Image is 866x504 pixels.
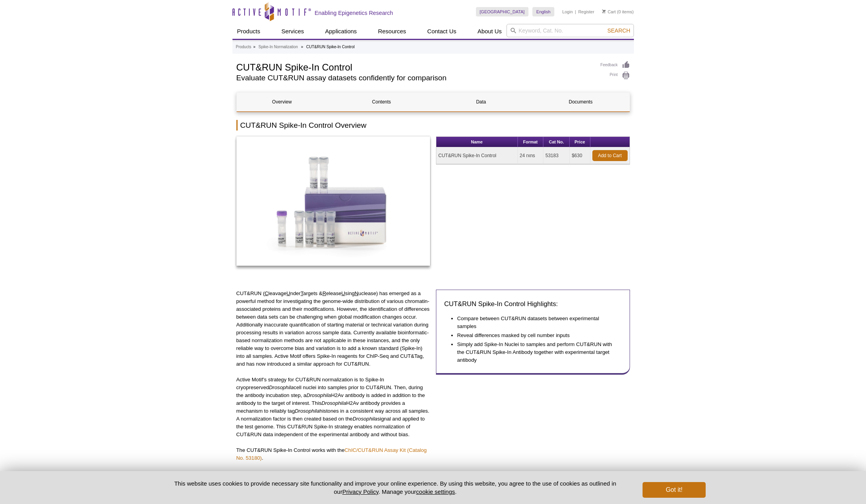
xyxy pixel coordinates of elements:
[301,45,303,49] li: »
[607,27,630,34] span: Search
[601,61,630,69] a: Feedback
[507,24,634,37] input: Keyword, Cat. No.
[341,290,345,296] u: U
[570,137,590,147] th: Price
[352,416,377,422] em: Drosophila
[236,44,251,51] a: Products
[570,147,590,164] td: $630
[236,290,430,368] p: CUT&RUN ( leavage nder argets & elease sing uclease) has emerged as a powerful method for investi...
[236,376,430,439] p: Active Motif’s strategy for CUT&RUN normalization is to Spike-In cryopreserved cell nuclei into s...
[373,24,411,39] a: Resources
[277,24,309,39] a: Services
[436,137,518,147] th: Name
[592,150,628,161] a: Add to Cart
[315,9,393,16] h2: Enabling Epigenetics Research
[237,92,327,111] a: Overview
[322,290,326,296] u: R
[575,7,576,16] li: |
[236,74,593,82] h2: Evaluate CUT&RUN assay datasets confidently for comparison
[336,92,427,111] a: Contents
[536,92,626,111] a: Documents
[236,447,427,461] a: ChIC/CUT&RUN Assay Kit (Catalog No. 53180)
[416,488,455,495] button: cookie settings
[605,27,632,34] button: Search
[287,290,290,296] u: U
[476,7,529,16] a: [GEOGRAPHIC_DATA]
[562,9,573,15] a: Login
[321,400,346,406] em: Drosophila
[301,290,303,296] u: T
[161,479,630,496] p: This website uses cookies to provide necessary site functionality and improve your online experie...
[578,9,594,15] a: Register
[355,290,359,296] u: N
[444,299,622,309] h3: CUT&RUN Spike-In Control Highlights:
[265,290,269,296] u: C
[342,488,378,495] a: Privacy Policy
[295,408,320,414] em: Drosophila
[423,24,461,39] a: Contact Us
[518,147,544,164] td: 24 rxns
[253,45,256,49] li: »
[269,384,294,390] em: Drosophila
[236,136,430,266] img: CUT&RUN Spike-In Control Kit
[258,44,298,51] a: Spike-In Normalization
[457,315,614,330] li: Compare between CUT&RUN datasets between experimental samples
[236,120,630,131] h2: CUT&RUN Spike-In Control Overview
[602,9,616,15] a: Cart
[232,24,265,39] a: Products
[473,24,507,39] a: About Us
[643,482,705,498] button: Got it!
[436,92,526,111] a: Data
[543,147,570,164] td: 53183
[306,45,354,49] li: CUT&RUN Spike-In Control
[457,332,614,339] li: Reveal differences masked by cell number inputs
[602,7,634,16] li: (0 items)
[236,61,593,73] h1: CUT&RUN Spike-In Control
[532,7,554,16] a: English
[236,446,430,462] p: The CUT&RUN Spike-In Control works with the .
[436,147,518,164] td: CUT&RUN Spike-In Control
[306,392,331,398] em: Drosophila
[320,24,361,39] a: Applications
[543,137,570,147] th: Cat No.
[601,71,630,80] a: Print
[518,137,544,147] th: Format
[457,341,614,364] li: Simply add Spike-In Nuclei to samples and perform CUT&RUN with the CUT&RUN Spike-In Antibody toge...
[602,9,606,13] img: Your Cart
